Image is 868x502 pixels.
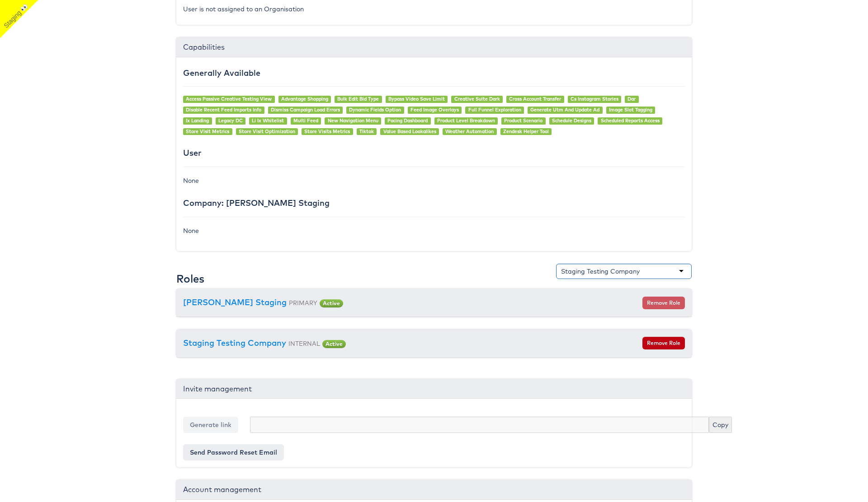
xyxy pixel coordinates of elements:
div: None [183,226,685,235]
a: Dar [627,96,636,102]
button: Remove Role [642,337,685,349]
small: PRIMARY [289,299,317,307]
a: Li Ix Whitelist [252,117,284,124]
a: Store Visits Metrics [304,128,350,135]
a: Dynamic Fields Option [349,107,401,113]
div: Staging Testing Company [561,267,640,276]
a: New Navigation Menu [328,117,378,124]
a: Value Based Lookalikes [383,128,436,135]
a: Product Level Breakdown [437,117,495,124]
a: Store Visit Optimization [239,128,295,135]
p: User is not assigned to an Organisation [183,5,685,14]
a: Full Funnel Exploration [468,107,521,113]
a: Generate Utm And Update Ad [530,107,599,113]
h4: Generally Available [183,69,685,78]
button: Copy [709,417,732,433]
a: Disable Recent Feed Imports Info [186,107,261,113]
button: Send Password Reset Email [183,444,284,460]
span: Active [322,340,346,348]
a: Store Visit Metrics [186,128,229,135]
div: Capabilities [176,37,692,57]
div: Invite management [176,379,692,399]
a: Product Scenario [504,117,542,124]
span: Active [320,299,343,307]
a: Cross Account Transfer [509,96,561,102]
a: Tiktok [359,128,374,135]
a: Pacing Dashboard [387,117,428,124]
button: Remove Role [642,297,685,309]
a: Schedule Designs [552,117,591,124]
a: Zendesk Helper Tool [503,128,549,135]
a: Cs Instagram Stories [571,96,618,102]
div: Account management [176,480,692,500]
h4: Company: [PERSON_NAME] Staging [183,199,685,208]
h3: Roles [176,273,204,284]
div: None [183,176,685,185]
small: INTERNAL [288,339,320,347]
a: [PERSON_NAME] Staging [183,297,287,307]
button: Generate link [183,417,238,433]
a: Scheduled Reports Access [601,117,660,124]
a: Legacy DC [218,117,243,124]
a: Image Slot Tagging [609,107,652,113]
a: Weather Automation [445,128,494,135]
a: Creative Suite Dark [454,96,500,102]
a: Bulk Edit Bid Type [337,96,379,102]
a: Multi Feed [293,117,318,124]
a: Advantage Shopping [281,96,328,102]
a: Staging Testing Company [183,338,286,348]
a: Bypass Video Save Limit [388,96,445,102]
a: Ix Landing [186,117,209,124]
a: Dismiss Campaign Load Errors [271,107,340,113]
h4: User [183,149,685,158]
a: Feed Image Overlays [410,107,459,113]
a: Access Passive Creative Testing View [186,96,272,102]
